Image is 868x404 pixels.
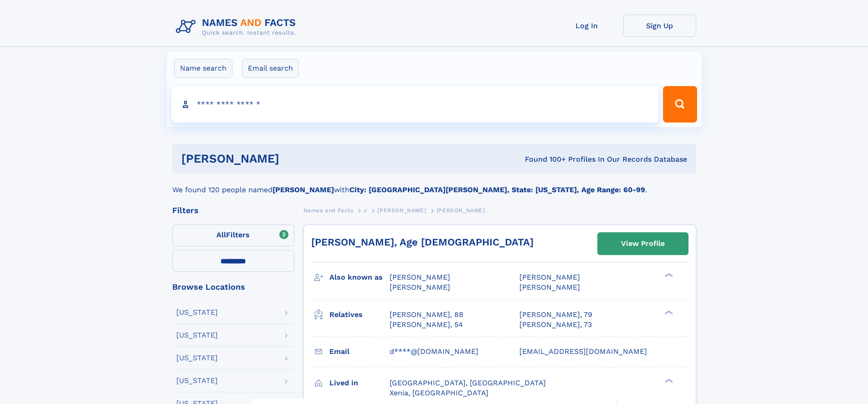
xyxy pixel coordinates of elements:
[519,310,592,320] a: [PERSON_NAME], 79
[176,332,218,339] div: [US_STATE]
[390,310,463,320] a: [PERSON_NAME], 88
[272,185,334,194] b: [PERSON_NAME]
[663,272,673,278] div: ❯
[176,354,218,362] div: [US_STATE]
[364,205,367,216] a: J
[329,307,390,322] h3: Relatives
[172,15,303,39] img: Logo Names and Facts
[172,174,696,195] div: We found 120 people named with .
[663,309,673,315] div: ❯
[519,320,592,330] a: [PERSON_NAME], 73
[550,15,623,37] a: Log In
[519,283,580,291] span: [PERSON_NAME]
[364,207,367,214] span: J
[172,283,294,291] div: Browse Locations
[390,273,450,281] span: [PERSON_NAME]
[437,207,485,214] span: [PERSON_NAME]
[329,270,390,285] h3: Also known as
[390,378,546,387] span: [GEOGRAPHIC_DATA], [GEOGRAPHIC_DATA]
[329,375,390,391] h3: Lived in
[621,233,665,254] div: View Profile
[181,153,402,164] h1: [PERSON_NAME]
[390,283,450,291] span: [PERSON_NAME]
[390,320,463,330] a: [PERSON_NAME], 54
[242,59,299,78] label: Email search
[377,205,426,216] a: [PERSON_NAME]
[402,154,687,164] div: Found 100+ Profiles In Our Records Database
[329,344,390,359] h3: Email
[216,230,226,239] span: All
[176,309,218,316] div: [US_STATE]
[174,59,232,78] label: Name search
[377,207,426,214] span: [PERSON_NAME]
[623,15,696,37] a: Sign Up
[172,225,294,246] label: Filters
[172,206,294,215] div: Filters
[349,185,645,194] b: City: [GEOGRAPHIC_DATA][PERSON_NAME], State: [US_STATE], Age Range: 60-99
[390,389,488,397] span: Xenia, [GEOGRAPHIC_DATA]
[176,377,218,384] div: [US_STATE]
[303,205,354,216] a: Names and Facts
[663,378,673,384] div: ❯
[311,236,534,248] a: [PERSON_NAME], Age [DEMOGRAPHIC_DATA]
[663,86,697,123] button: Search Button
[598,233,688,255] a: View Profile
[519,273,580,281] span: [PERSON_NAME]
[519,347,647,356] span: [EMAIL_ADDRESS][DOMAIN_NAME]
[171,86,659,123] input: search input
